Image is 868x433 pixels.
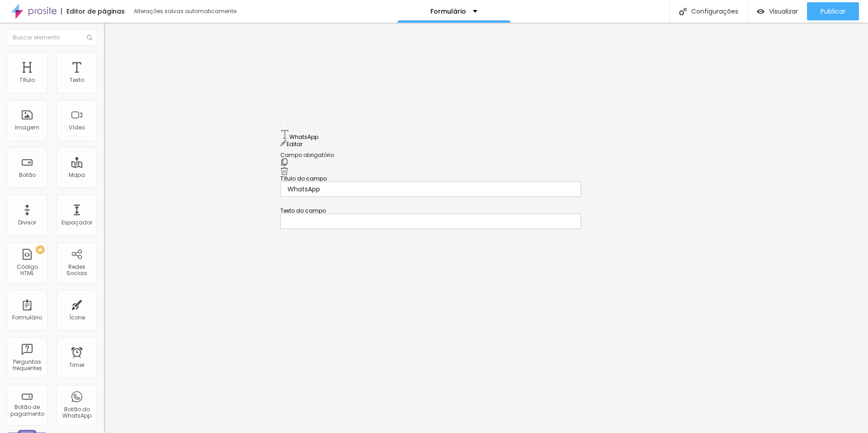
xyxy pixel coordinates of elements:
[19,77,35,83] div: Título
[69,314,85,321] div: Ícone
[430,8,466,14] p: Formulário
[769,8,798,15] span: Visualizar
[9,404,45,417] div: Botão de pagamento
[807,2,859,20] button: Publicar
[9,264,45,277] div: Código HTML
[9,359,45,372] div: Perguntas frequentes
[104,23,868,433] iframe: Editor
[87,35,92,40] img: Icone
[679,8,687,15] img: Icone
[821,8,845,15] span: Publicar
[12,314,42,321] div: Formulário
[61,219,92,226] div: Espaçador
[757,8,764,15] img: view-1.svg
[748,2,807,20] button: Visualizar
[59,264,94,277] div: Redes Sociais
[134,9,238,14] div: Alterações salvas automaticamente
[69,172,85,178] div: Mapa
[18,219,36,226] div: Divisor
[69,124,85,131] div: Vídeo
[70,77,84,83] div: Texto
[61,8,125,14] div: Editor de páginas
[69,362,85,368] div: Timer
[15,124,39,131] div: Imagem
[19,172,36,178] div: Botão
[7,29,97,46] input: Buscar elemento
[59,406,94,419] div: Botão do WhatsApp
